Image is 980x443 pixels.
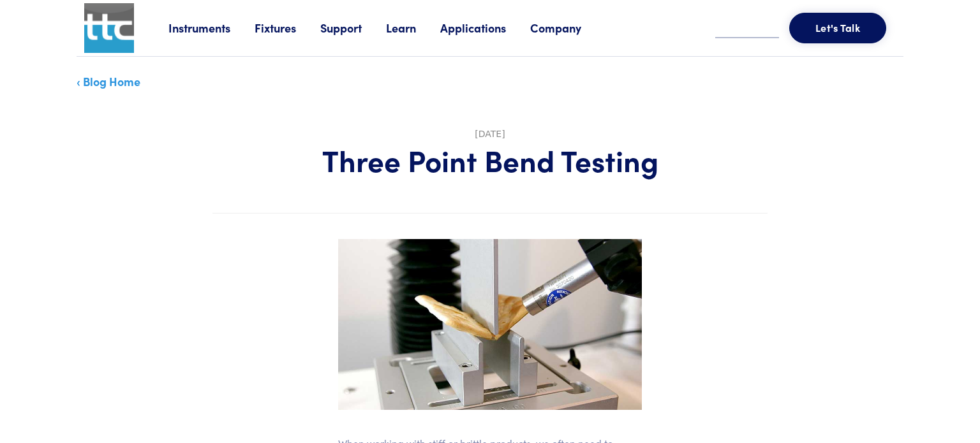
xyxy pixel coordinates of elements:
[789,13,886,43] button: Let's Talk
[530,20,605,36] a: Company
[168,20,255,36] a: Instruments
[77,73,140,89] a: ‹ Blog Home
[84,3,134,53] img: ttc_logo_1x1_v1.0.png
[475,129,505,139] time: [DATE]
[212,142,768,178] h1: Three Point Bend Testing
[255,20,320,36] a: Fixtures
[440,20,530,36] a: Applications
[320,20,386,36] a: Support
[386,20,440,36] a: Learn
